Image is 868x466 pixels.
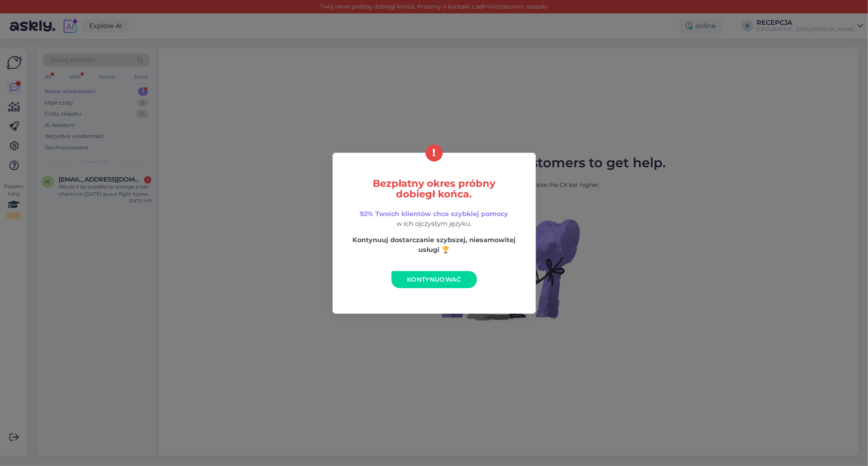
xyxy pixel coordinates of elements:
h5: Bezpłatny okres próbny dobiegł końca. [350,178,518,199]
a: Kontynuować [391,271,477,288]
p: Kontynuuj dostarczanie szybszej, niesamowitej usługi 🏆 [350,235,518,255]
span: Kontynuować [407,276,461,283]
p: w ich ojczystym języku. [350,209,518,229]
span: 92% Twoich klientów chce szybkiej pomocy [360,210,508,218]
